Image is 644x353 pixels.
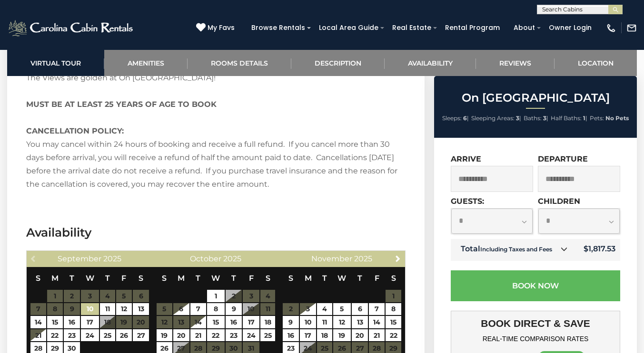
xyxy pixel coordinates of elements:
span: Baths: [524,114,542,122]
span: Sunday [288,274,293,283]
a: 26 [116,329,132,342]
a: 4 [317,303,332,315]
a: Virtual Tour [7,50,104,76]
span: Friday [121,274,126,283]
a: 22 [386,329,401,342]
a: 22 [207,329,225,342]
a: 10 [81,303,99,315]
a: 5 [333,303,351,315]
span: September [58,254,101,263]
a: 20 [173,329,189,342]
a: 20 [352,329,368,342]
label: Children [538,197,580,206]
a: 24 [243,329,259,342]
a: 17 [300,329,316,342]
span: Saturday [266,274,270,283]
span: Tuesday [196,274,200,283]
a: 24 [81,329,99,342]
a: 7 [369,303,385,315]
span: Half Baths: [551,114,582,122]
a: 16 [64,316,80,328]
span: Sleeps: [442,114,462,122]
h3: BOOK DIRECT & SAVE [458,318,613,329]
h2: On [GEOGRAPHIC_DATA] [436,92,634,104]
label: Departure [538,154,588,163]
strong: MUST BE AT LEAST 25 YEARS OF AGE TO BOOK CANCELLATION POLICY: [26,100,217,135]
a: 9 [226,303,242,315]
span: 2025 [223,254,241,263]
a: 18 [260,316,276,328]
span: Wednesday [211,274,220,283]
img: White-1-2.png [7,19,136,38]
a: 6 [173,303,189,315]
li: | [551,112,587,124]
a: Location [555,50,637,76]
span: November [311,254,352,263]
td: Total [451,239,575,261]
a: Next [392,252,404,264]
li: | [524,112,548,124]
a: 14 [190,316,206,328]
a: 15 [207,316,225,328]
a: 13 [133,303,149,315]
strong: 6 [463,114,467,122]
a: My Favs [196,23,237,33]
a: 6 [352,303,368,315]
span: Sunday [162,274,167,283]
a: 1 [207,290,225,302]
span: Saturday [139,274,143,283]
a: 9 [283,316,299,328]
span: Friday [249,274,254,283]
a: 21 [190,329,206,342]
li: | [442,112,469,124]
span: Thursday [105,274,110,283]
img: mail-regular-white.png [626,23,637,33]
span: Sleeping Areas: [471,114,515,122]
span: Tuesday [322,274,327,283]
label: Guests: [451,197,484,206]
span: Wednesday [86,274,94,283]
a: 12 [333,316,351,328]
a: 16 [226,316,242,328]
h4: REAL-TIME COMPARISON RATES [458,335,613,343]
span: Tuesday [69,274,74,283]
a: Real Estate [387,20,436,35]
strong: 3 [543,114,546,122]
a: 23 [226,329,242,342]
a: 21 [30,329,46,342]
span: Sunday [36,274,40,283]
a: 7 [190,303,206,315]
li: | [471,112,521,124]
span: 2025 [354,254,372,263]
a: 17 [243,316,259,328]
a: 15 [386,316,401,328]
span: Thursday [357,274,362,283]
span: Thursday [231,274,236,283]
a: Owner Login [544,20,596,35]
a: 16 [283,329,299,342]
small: Including Taxes and Fees [480,246,552,253]
a: 25 [260,329,276,342]
a: 15 [47,316,63,328]
span: Saturday [391,274,396,283]
a: 17 [81,316,99,328]
span: Monday [51,274,59,283]
a: 14 [369,316,385,328]
strong: 1 [583,114,585,122]
span: 2025 [103,254,121,263]
a: 19 [333,329,351,342]
button: Book Now [451,270,620,301]
span: My Favs [208,23,235,33]
label: Arrive [451,154,481,163]
a: 8 [386,303,401,315]
a: Amenities [104,50,188,76]
span: Pets: [590,114,604,122]
span: Next [394,255,402,262]
a: 21 [369,329,385,342]
strong: No Pets [605,114,629,122]
span: Monday [305,274,312,283]
span: October [190,254,221,263]
strong: 3 [516,114,519,122]
img: phone-regular-white.png [606,23,616,33]
a: Rental Program [440,20,505,35]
